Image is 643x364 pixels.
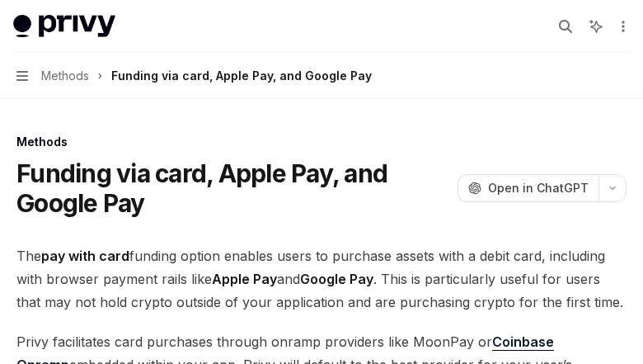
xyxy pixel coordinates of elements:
[458,174,598,202] button: Open in ChatGPT
[16,244,627,314] span: The funding option enables users to purchase assets with a debit card, including with browser pay...
[16,134,627,150] div: Methods
[613,15,630,38] button: More actions
[13,15,115,38] img: light logo
[41,248,129,264] strong: pay with card
[300,271,373,287] strong: Google Pay
[488,180,589,196] span: Open in ChatGPT
[212,271,277,287] strong: Apple Pay
[16,158,451,218] h1: Funding via card, Apple Pay, and Google Pay
[41,66,89,86] span: Methods
[111,66,372,86] div: Funding via card, Apple Pay, and Google Pay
